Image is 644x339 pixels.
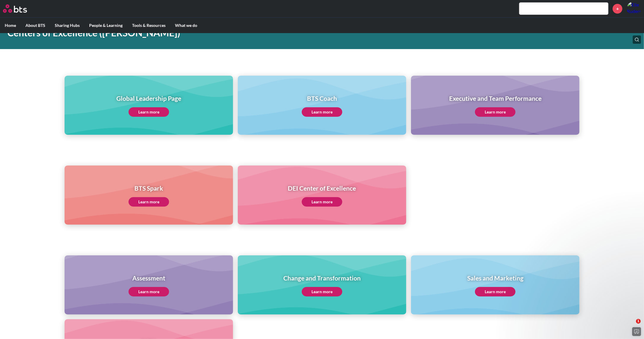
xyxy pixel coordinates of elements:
h1: Global Leadership Page [116,94,181,103]
a: Learn more [129,287,169,296]
iframe: Intercom live chat [624,319,638,333]
h1: Assessment [129,274,169,282]
a: Learn more [302,287,342,296]
a: Go home [3,4,38,13]
img: BTS Logo [3,4,27,13]
span: 1 [636,319,641,324]
h1: Change and Transformation [283,274,361,282]
a: Learn more [475,107,515,117]
img: Elie Ruderman [627,1,641,16]
h1: BTS Spark [129,184,169,192]
h1: Executive and Team Performance [449,94,542,103]
h1: Sales and Marketing [467,274,523,282]
a: Profile [627,1,641,16]
iframe: Intercom notifications message [526,213,644,323]
a: Learn more [302,107,342,117]
a: + [613,4,622,14]
label: About BTS [21,18,50,33]
label: Sharing Hubs [50,18,84,33]
a: Learn more [475,287,515,296]
a: Learn more [129,107,169,117]
a: Learn more [302,197,342,207]
a: Learn more [129,197,169,207]
label: What we do [170,18,202,33]
h1: BTS Coach [302,94,342,103]
label: People & Learning [84,18,127,33]
h1: DEI Center of Excellence [288,184,356,192]
label: Tools & Resources [127,18,170,33]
